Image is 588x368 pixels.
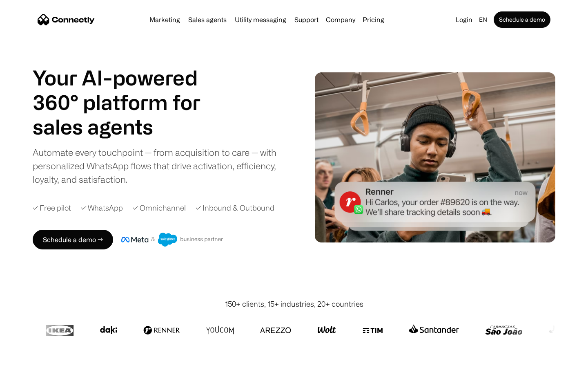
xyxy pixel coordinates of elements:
[359,16,388,23] a: Pricing
[232,16,290,23] a: Utility messaging
[133,202,186,213] div: ✓ Omnichannel
[494,11,550,28] a: Schedule a demo
[33,230,113,249] a: Schedule a demo →
[33,65,220,114] h1: Your AI-powered 360° platform for
[146,16,183,23] a: Marketing
[33,146,290,186] div: Automate every touchpoint — from acquisition to care — with personalized WhatsApp flows that driv...
[8,353,49,365] aside: Language selected: English
[291,16,322,23] a: Support
[81,202,123,213] div: ✓ WhatsApp
[196,202,274,213] div: ✓ Inbound & Outbound
[326,14,355,25] div: Company
[452,14,476,25] a: Login
[33,114,220,139] h1: sales agents
[185,16,230,23] a: Sales agents
[16,354,49,365] ul: Language list
[121,233,223,247] img: Meta and Salesforce business partner badge.
[479,14,487,25] div: en
[33,202,71,213] div: ✓ Free pilot
[225,298,363,310] div: 150+ clients, 15+ industries, 20+ countries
